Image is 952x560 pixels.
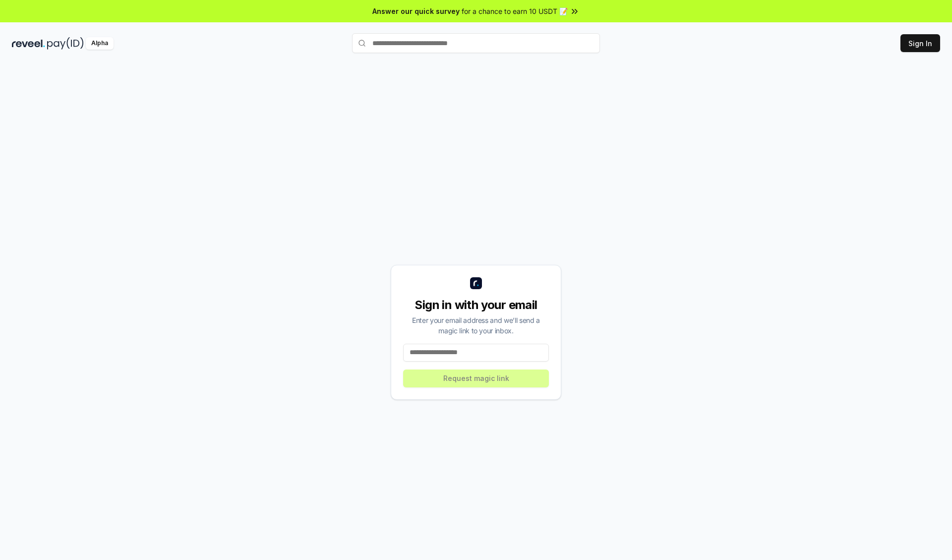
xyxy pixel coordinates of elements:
img: logo_small [470,277,482,289]
img: pay_id [47,37,84,50]
span: for a chance to earn 10 USDT 📝 [462,6,568,16]
div: Sign in with your email [403,297,549,313]
img: reveel_dark [12,37,45,50]
div: Alpha [86,37,114,50]
div: Enter your email address and we’ll send a magic link to your inbox. [403,315,549,336]
span: Answer our quick survey [372,6,460,16]
button: Sign In [900,34,940,52]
